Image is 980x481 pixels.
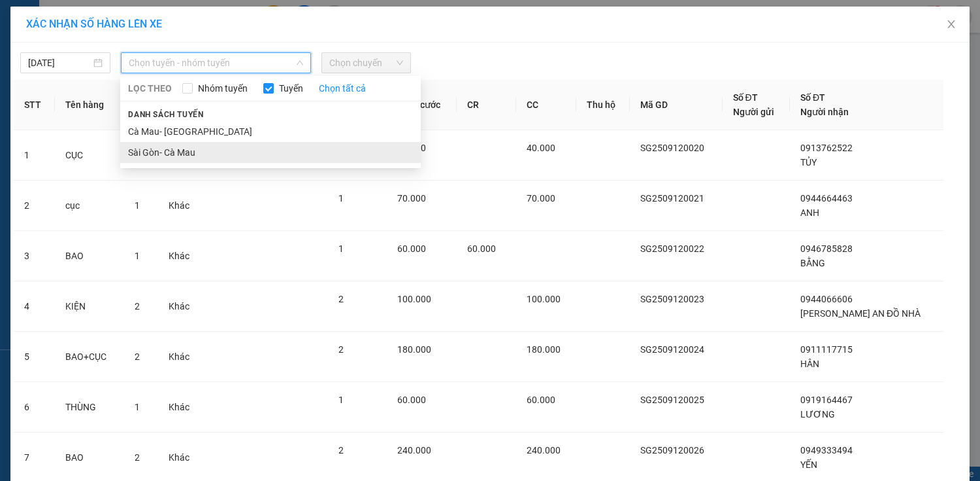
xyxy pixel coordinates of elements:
[55,332,124,382] td: BAO+CỤC
[800,107,849,117] span: Người nhận
[128,81,172,96] span: LỌC THEO
[387,80,457,130] th: Tổng cước
[26,18,162,30] span: XÁC NHẬN SỐ HÀNG LÊN XE
[516,80,576,130] th: CC
[158,281,204,332] td: Khác
[640,344,704,355] span: SG2509120024
[14,332,55,382] td: 5
[338,193,344,204] span: 1
[800,459,817,470] span: YẾN
[338,344,344,355] span: 2
[576,80,630,130] th: Thu hộ
[135,301,140,312] span: 2
[800,294,853,304] span: 0944066606
[154,12,185,26] span: Nhận:
[640,143,704,153] span: SG2509120020
[640,243,704,254] span: SG2509120022
[120,121,421,142] li: Cà Mau- [GEOGRAPHIC_DATA]
[158,231,204,281] td: Khác
[800,243,853,254] span: 0946785828
[117,94,135,112] span: SL
[55,231,124,281] td: BAO
[397,243,426,254] span: 60.000
[946,19,956,29] span: close
[800,445,853,455] span: 0949333494
[733,92,758,103] span: Số ĐT
[640,445,704,455] span: SG2509120026
[800,359,819,369] span: HÂN
[933,7,970,43] button: Close
[55,281,124,332] td: KIỆN
[158,181,204,231] td: Khác
[154,11,260,27] div: Cà Mau
[527,294,561,304] span: 100.000
[800,92,825,103] span: Số ĐT
[338,294,344,304] span: 2
[527,143,555,153] span: 40.000
[800,193,853,204] span: 0944664463
[55,80,124,130] th: Tên hàng
[135,251,140,261] span: 1
[120,109,211,120] span: Danh sách tuyến
[14,382,55,433] td: 6
[338,395,344,405] span: 1
[800,395,853,405] span: 0919164467
[338,243,344,254] span: 1
[800,409,835,419] span: LƯƠNG
[55,130,124,181] td: CỤC
[14,181,55,231] td: 2
[467,243,496,254] span: 60.000
[135,351,140,362] span: 2
[14,130,55,181] td: 1
[397,445,431,455] span: 240.000
[397,193,426,204] span: 70.000
[640,395,704,405] span: SG2509120025
[457,80,516,130] th: CR
[527,445,561,455] span: 240.000
[640,294,704,304] span: SG2509120023
[11,11,31,25] span: Gửi:
[274,81,308,96] span: Tuyến
[319,81,366,96] a: Chọn tất cả
[338,445,344,455] span: 2
[154,27,260,43] div: KHANH
[193,81,253,96] span: Nhóm tuyến
[296,59,304,67] span: down
[158,382,204,433] td: Khác
[135,200,140,211] span: 1
[152,72,171,86] span: CC :
[14,281,55,332] td: 4
[11,95,260,111] div: Tên hàng: CỤC ( : 1 )
[527,344,561,355] span: 180.000
[135,402,140,412] span: 1
[14,80,55,130] th: STT
[527,193,555,204] span: 70.000
[158,332,204,382] td: Khác
[800,258,825,268] span: BẰNG
[11,11,145,41] div: [GEOGRAPHIC_DATA]
[135,452,140,463] span: 2
[397,395,426,405] span: 60.000
[800,344,853,355] span: 0911117715
[14,231,55,281] td: 3
[640,193,704,204] span: SG2509120021
[800,143,853,153] span: 0913762522
[800,157,817,168] span: TỦY
[800,308,921,319] span: [PERSON_NAME] AN ĐỒ NHÀ
[129,53,303,73] span: Chọn tuyến - nhóm tuyến
[55,382,124,433] td: THÙNG
[800,207,819,218] span: ANH
[329,53,404,73] span: Chọn chuyến
[152,69,261,87] div: 40.000
[28,56,91,70] input: 12/09/2025
[120,142,421,163] li: Sài Gòn- Cà Mau
[630,80,722,130] th: Mã GD
[527,395,555,405] span: 60.000
[55,181,124,231] td: cục
[397,294,431,304] span: 100.000
[154,43,260,61] div: 0945582545
[733,107,774,117] span: Người gửi
[397,344,431,355] span: 180.000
